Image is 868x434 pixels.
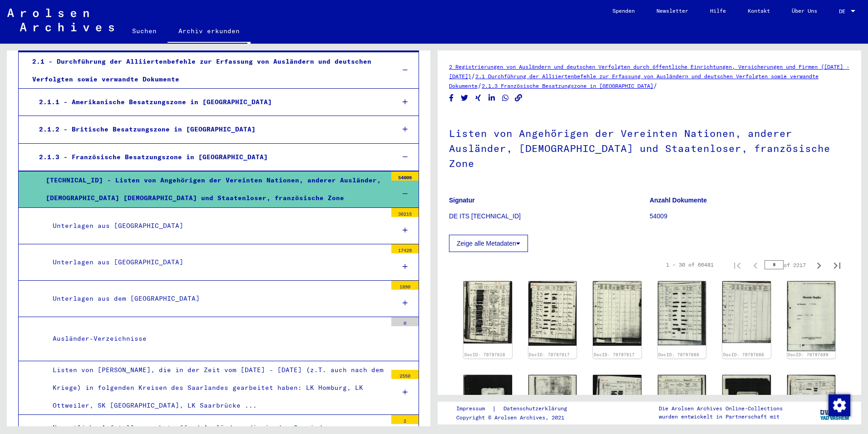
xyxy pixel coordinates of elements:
button: Share on LinkedIn [487,92,497,104]
a: Suchen [121,20,168,42]
div: 1890 [391,281,419,290]
a: 2.1.3 Französische Besatzungszone in [GEOGRAPHIC_DATA] [482,82,653,89]
b: Signatur [449,197,475,204]
a: 2 Registrierungen von Ausländern und deutschen Verfolgten durch öffentliche Einrichtungen, Versic... [449,63,849,80]
div: 2.1 - Durchführung der Alliiertenbefehle zur Erfassung von Ausländern und deutschen Verfolgten so... [25,53,388,88]
button: Copy link [514,92,523,104]
div: 2.1.3 - Französische Besatzungszone in [GEOGRAPHIC_DATA] [32,148,388,166]
a: 2.1 Durchführung der Alliiertenbefehle zur Erfassung von Ausländern und deutschen Verfolgten sowi... [449,73,819,89]
div: Unterlagen aus [GEOGRAPHIC_DATA] [46,253,387,271]
div: | [456,404,578,414]
div: [TECHNICAL_ID] - Listen von Angehörigen der Vereinten Nationen, anderer Ausländer, [DEMOGRAPHIC_D... [39,172,387,207]
span: / [478,81,482,90]
span: / [653,81,657,90]
span: / [471,72,475,80]
a: DocID: 70797688 [723,352,764,357]
a: DocID: 70797689 [788,352,829,357]
a: DocID: 70797617 [529,352,570,357]
div: 30215 [391,208,419,217]
button: Previous page [746,256,764,274]
b: Anzahl Dokumente [650,197,707,204]
button: Share on WhatsApp [501,92,510,104]
img: 002.jpg [593,281,641,346]
div: 2550 [391,370,419,379]
a: Datenschutzerklärung [496,404,578,414]
img: 001.jpg [658,281,706,345]
div: Listen von [PERSON_NAME], die in der Zeit vom [DATE] - [DATE] (z.T. auch nach dem Kriege) in folg... [46,361,387,415]
a: DocID: 70797617 [594,352,635,357]
img: 001.jpg [528,281,577,346]
a: Archiv erkunden [168,20,251,44]
p: wurden entwickelt in Partnerschaft mit [659,413,783,421]
p: Die Arolsen Archives Online-Collections [659,404,783,413]
div: 2 [391,415,419,424]
div: 54009 [391,172,419,181]
button: Share on Xing [473,92,483,104]
div: 1 – 30 of 66481 [666,261,714,269]
a: Impressum [456,404,492,414]
div: Ausländer-Verzeichnisse [46,330,387,348]
img: Arolsen_neg.svg [7,9,114,31]
button: First page [728,256,746,274]
span: DE [839,8,849,15]
div: 2.1.2 - Britische Besatzungszone in [GEOGRAPHIC_DATA] [32,121,388,138]
div: 17429 [391,244,419,253]
div: 0 [391,317,419,326]
button: Zeige alle Metadaten [449,235,528,252]
img: 001.jpg [787,281,836,351]
img: 002.jpg [722,281,771,343]
a: DocID: 70797616 [464,352,505,357]
button: Share on Facebook [447,92,456,104]
div: 2.1.1 - Amerikanische Besatzungszone in [GEOGRAPHIC_DATA] [32,93,388,111]
img: 001.jpg [464,281,512,343]
img: yv_logo.png [818,401,852,424]
div: of 2217 [764,261,810,269]
button: Next page [810,256,828,274]
img: Zustimmung ändern [829,394,850,416]
p: 54009 [650,212,850,221]
button: Share on Twitter [460,92,469,104]
div: Unterlagen aus [GEOGRAPHIC_DATA] [46,217,387,235]
div: Zustimmung ändern [828,394,850,416]
h1: Listen von Angehörigen der Vereinten Nationen, anderer Ausländer, [DEMOGRAPHIC_DATA] und Staatenl... [449,112,850,182]
p: Copyright © Arolsen Archives, 2021 [456,414,578,422]
button: Last page [828,256,846,274]
p: DE ITS [TECHNICAL_ID] [449,212,649,221]
a: DocID: 70797688 [658,352,699,357]
div: Unterlagen aus dem [GEOGRAPHIC_DATA] [46,290,387,308]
